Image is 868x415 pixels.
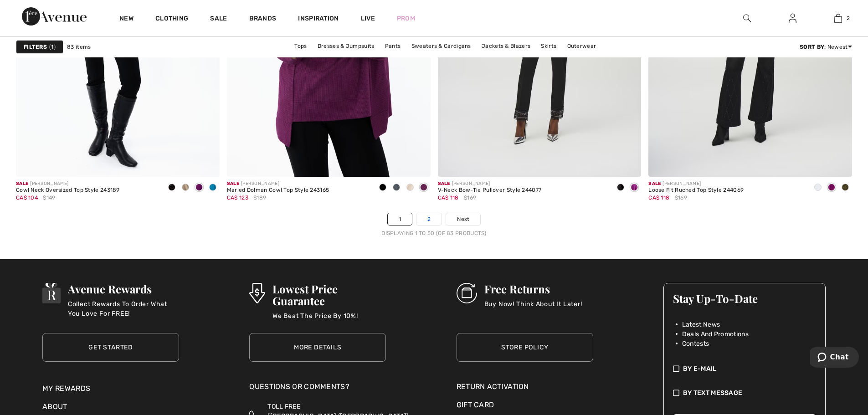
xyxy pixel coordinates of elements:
img: check [673,388,679,398]
div: Black/Black [376,180,390,195]
div: : Newest [800,43,852,51]
h3: Free Returns [484,283,582,295]
a: Outerwear [563,40,601,52]
span: CA$ 118 [648,195,669,201]
a: Get Started [42,333,179,362]
span: $149 [43,194,55,202]
img: check [673,364,679,374]
p: Buy Now! Think About It Later! [484,299,582,318]
h3: Avenue Rewards [68,283,179,295]
a: Dresses & Jumpsuits [313,40,379,52]
div: Empress/black [417,180,431,195]
a: Return Activation [457,381,593,392]
div: Questions or Comments? [249,381,386,397]
div: Empress [825,180,838,195]
span: CA$ 104 [16,195,38,201]
span: Sale [227,181,239,186]
a: Gift Card [457,400,593,410]
img: Free Returns [457,283,477,303]
a: Jackets & Blazers [477,40,535,52]
span: 83 items [67,43,91,51]
img: 1ère Avenue [22,7,87,26]
nav: Page navigation [16,213,852,237]
span: CA$ 123 [227,195,248,201]
span: Contests [682,339,709,348]
strong: Sort By [800,44,824,50]
div: V-Neck Bow-Tie Pullover Style 244077 [438,187,542,194]
a: Sign In [781,13,804,24]
div: Black [614,180,627,195]
div: Vanilla 30 [811,180,825,195]
a: My Rewards [42,384,90,393]
img: Lowest Price Guarantee [249,283,265,303]
div: Loose Fit Ruched Top Style 244069 [648,187,744,194]
div: Empress [627,180,641,195]
a: Sweaters & Cardigans [407,40,476,52]
a: Pants [380,40,406,52]
span: $169 [464,194,476,202]
h3: Lowest Price Guarantee [272,283,386,307]
strong: Filters [24,43,47,51]
a: Skirts [536,40,561,52]
div: Grey melange/black [390,180,403,195]
div: [PERSON_NAME] [227,180,329,187]
div: Empress [192,180,206,195]
p: Collect Rewards To Order What You Love For FREE! [68,299,179,318]
div: Cowl Neck Oversized Top Style 243189 [16,187,120,194]
span: Sale [16,181,28,186]
a: Sale [210,15,227,24]
span: $169 [675,194,687,202]
a: Prom [397,14,415,23]
img: Avenue Rewards [42,283,61,303]
a: Store Policy [457,333,593,362]
span: 1 [49,43,56,51]
a: Brands [249,15,277,24]
div: Pacific blue [206,180,220,195]
a: 1 [388,213,412,225]
p: We Beat The Price By 10%! [272,311,386,329]
span: By E-mail [683,364,717,374]
a: 2 [816,13,860,24]
div: Marled Dolman Cowl Top Style 243165 [227,187,329,194]
div: [PERSON_NAME] [438,180,542,187]
div: Displaying 1 to 50 (of 83 products) [16,229,852,237]
img: search the website [743,13,751,24]
div: Black [165,180,179,195]
span: Deals And Promotions [682,329,749,339]
div: Java [179,180,192,195]
span: Sale [648,181,661,186]
h3: Stay Up-To-Date [673,292,816,304]
div: [PERSON_NAME] [648,180,744,187]
span: Sale [438,181,450,186]
a: Live [361,14,375,23]
div: [PERSON_NAME] [16,180,120,187]
span: $189 [253,194,266,202]
span: Latest News [682,320,720,329]
img: My Bag [834,13,842,24]
div: Oatmeal/vanilla [403,180,417,195]
span: Next [457,215,469,223]
span: 2 [847,14,850,22]
a: Clothing [155,15,188,24]
div: Iguana [838,180,852,195]
a: New [119,15,134,24]
span: CA$ 118 [438,195,459,201]
iframe: Opens a widget where you can chat to one of our agents [810,347,859,369]
a: More Details [249,333,386,362]
a: Tops [290,40,311,52]
a: Next [446,213,480,225]
img: My Info [789,13,796,24]
span: By Text Message [683,388,743,398]
a: 2 [416,213,442,225]
span: Inspiration [298,15,339,24]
